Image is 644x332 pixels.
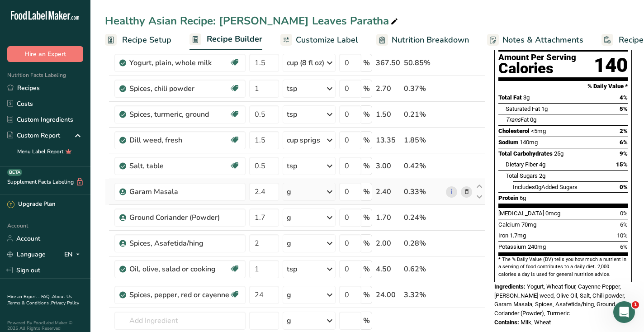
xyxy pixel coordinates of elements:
span: 6% [620,243,628,250]
span: 1g [541,105,548,112]
span: Recipe Builder [207,33,262,45]
a: Nutrition Breakdown [376,30,469,50]
div: Yogurt, plain, whole milk [129,57,229,68]
span: 6% [620,221,628,228]
a: Recipe Builder [189,29,262,51]
span: 9% [620,150,628,157]
div: 0.33% [404,186,442,197]
a: About Us . [7,294,72,306]
div: Calories [498,62,576,75]
span: Dietary Fiber [506,161,538,168]
div: Healthy Asian Recipe: [PERSON_NAME] Leaves Paratha [105,13,400,29]
span: Total Sugars [506,172,538,179]
div: 50.85% [404,57,442,68]
div: 2.70 [376,83,400,94]
a: Hire an Expert . [7,294,39,300]
span: 6% [620,139,628,146]
span: Saturated Fat [506,105,540,112]
div: Custom Report [7,131,60,140]
span: Fat [506,116,529,123]
div: 2.40 [376,186,400,197]
i: Trans [506,116,521,123]
a: Language [7,247,46,262]
a: Terms & Conditions . [8,300,51,306]
div: cup (8 fl oz) [287,57,324,68]
a: Customize Label [280,30,358,50]
div: tsp [287,161,297,171]
div: Salt, table [129,161,229,171]
span: Ingredients: [494,283,526,290]
div: 0.28% [404,238,442,249]
div: tsp [287,264,297,275]
div: EN [64,249,83,260]
div: 0.24% [404,212,442,223]
span: 0% [620,184,628,190]
span: 3g [523,94,530,101]
a: i [446,186,457,198]
span: 140mg [520,139,538,146]
span: [MEDICAL_DATA] [498,210,544,217]
div: Spices, turmeric, ground [129,109,229,120]
span: Iron [498,232,508,239]
div: g [287,238,291,249]
div: 0.62% [404,264,442,275]
span: Yogurt, Wheat flour, Cayenne Pepper, [PERSON_NAME] weed, Olive Oil, Salt, Chili powder, Garam Mas... [494,283,625,317]
span: 4g [539,161,545,168]
div: 24.00 [376,289,400,300]
div: 1.70 [376,212,400,223]
span: 25g [554,150,563,157]
span: Includes Added Sugars [513,184,578,190]
span: 0g [535,184,541,190]
div: Upgrade Plan [7,200,55,209]
span: 10% [617,232,628,239]
span: Potassium [498,243,526,250]
span: 1.7mg [510,232,526,239]
span: 5% [620,105,628,112]
section: * The % Daily Value (DV) tells you how much a nutrient in a serving of food contributes to a dail... [498,256,628,278]
span: 6g [520,194,526,201]
span: 70mg [521,221,536,228]
div: 3.00 [376,161,400,171]
a: Notes & Attachments [487,30,583,50]
div: Ground Coriander (Powder) [129,212,240,223]
div: Spices, Asafetida/hing [129,238,240,249]
button: Hire an Expert [7,46,83,62]
div: 3.32% [404,289,442,300]
div: Dill weed, fresh [129,135,229,146]
a: Privacy Policy [51,300,79,306]
div: g [287,186,291,197]
span: Total Carbohydrates [498,150,553,157]
span: Notes & Attachments [502,34,583,46]
div: Spices, chili powder [129,83,229,94]
div: 2.00 [376,238,400,249]
div: Powered By FoodLabelMaker © 2025 All Rights Reserved [7,320,83,331]
div: BETA [7,169,22,176]
span: 4% [620,94,628,101]
div: Oil, olive, salad or cooking [129,264,229,275]
div: 0.21% [404,109,442,120]
section: % Daily Value * [498,81,628,92]
span: <5mg [531,128,546,134]
span: 2% [620,128,628,134]
span: 0% [620,210,628,217]
a: FAQ . [41,294,52,300]
span: 15% [616,161,628,168]
div: g [287,315,291,326]
iframe: Intercom live chat [613,301,635,323]
a: Recipe Setup [105,30,171,50]
span: Total Fat [498,94,522,101]
span: Nutrition Breakdown [392,34,469,46]
span: Protein [498,194,518,201]
input: Add Ingredient [114,312,246,330]
div: 367.50 [376,57,400,68]
span: Customize Label [296,34,358,46]
span: 0mcg [545,210,560,217]
span: Sodium [498,139,518,146]
span: Calcium [498,221,520,228]
span: Contains: [494,319,519,326]
span: Cholesterol [498,128,530,134]
div: Amount Per Serving [498,53,576,62]
div: 140 [594,53,628,77]
div: 0.37% [404,83,442,94]
div: g [287,212,291,223]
